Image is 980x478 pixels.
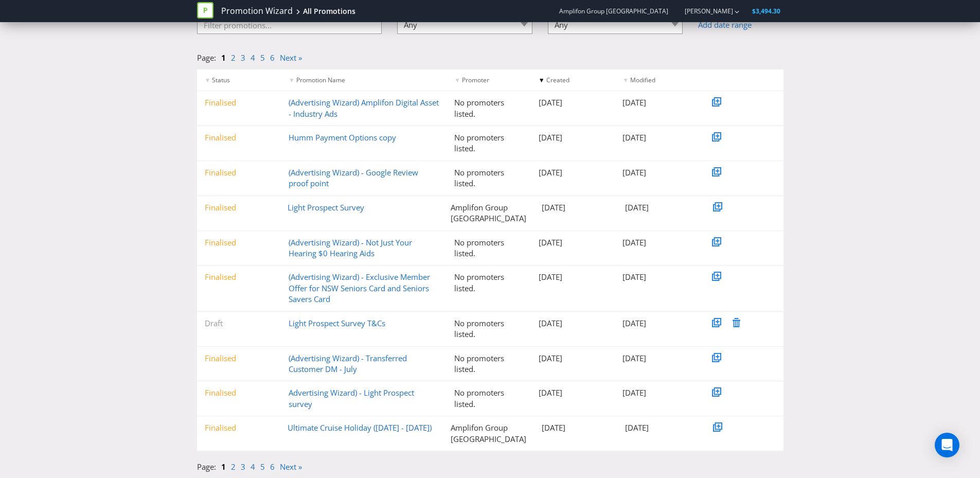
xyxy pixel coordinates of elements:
div: Finalised [197,422,280,433]
span: ▼ [622,76,629,84]
div: [DATE] [531,167,615,178]
div: No promoters listed. [447,272,531,294]
div: No promoters listed. [447,318,531,340]
span: Promotion Name [296,76,345,84]
div: [DATE] [615,132,699,143]
div: All Promotions [303,6,355,16]
div: [DATE] [531,132,615,143]
div: [DATE] [531,318,615,329]
a: Next » [280,462,302,472]
a: (Advertising Wizard) Amplifon Digital Asset - Industry Ads [289,97,439,118]
a: 2 [231,462,236,472]
a: 6 [270,462,275,472]
div: No promoters listed. [447,97,531,119]
a: Next » [280,52,302,63]
a: 5 [260,52,265,63]
a: 4 [251,462,255,472]
a: 2 [231,52,236,63]
a: Advertising Wizard) - Light Prospect survey [289,387,414,409]
div: [DATE] [531,272,615,282]
div: [DATE] [534,422,617,433]
a: 3 [241,462,245,472]
a: 6 [270,52,275,63]
span: Modified [630,76,655,84]
div: No promoters listed. [447,237,531,259]
a: Promotion Wizard [221,5,293,17]
div: Draft [197,318,281,329]
a: (Advertising Wizard) - Google Review proof point [289,167,418,188]
a: [PERSON_NAME] [674,7,733,15]
div: Open Intercom Messenger [935,433,959,457]
div: Finalised [197,132,281,143]
span: ▼ [454,76,460,84]
div: No promoters listed. [447,353,531,375]
div: [DATE] [617,422,700,433]
a: (Advertising Wizard) - Exclusive Member Offer for NSW Seniors Card and Seniors Savers Card [289,272,430,304]
span: Status [212,76,230,84]
div: [DATE] [534,202,617,213]
div: No promoters listed. [447,132,531,154]
a: Humm Payment Options copy [289,132,396,143]
div: Finalised [197,97,281,108]
div: [DATE] [617,202,700,213]
div: Finalised [197,167,281,178]
a: 5 [260,462,265,472]
a: (Advertising Wizard) - Transferred Customer DM - July [289,353,407,374]
a: 3 [241,52,245,63]
div: [DATE] [531,97,615,108]
div: [DATE] [615,167,699,178]
div: [DATE] [531,353,615,364]
a: (Advertising Wizard) - Not Just Your Hearing $0 Hearing Aids [289,237,412,258]
div: [DATE] [531,387,615,398]
span: Amplifon Group [GEOGRAPHIC_DATA] [559,7,668,15]
span: Page: [197,52,216,63]
div: [DATE] [615,318,699,329]
a: Light Prospect Survey [288,202,364,213]
span: Created [546,76,569,84]
a: 1 [221,462,226,472]
div: Finalised [197,237,281,248]
div: No promoters listed. [447,167,531,189]
a: Ultimate Cruise Holiday ([DATE] - [DATE]) [288,422,432,433]
a: 4 [251,52,255,63]
span: $3,494.30 [752,7,780,15]
span: Page: [197,462,216,472]
div: Finalised [197,272,281,282]
div: [DATE] [615,237,699,248]
span: ▼ [205,76,211,84]
div: [DATE] [615,272,699,282]
div: [DATE] [615,353,699,364]
span: Promoter [462,76,489,84]
div: No promoters listed. [447,387,531,410]
a: 1 [221,52,226,63]
div: Finalised [197,353,281,364]
div: Amplifon Group [GEOGRAPHIC_DATA] [443,422,534,445]
span: ▼ [289,76,295,84]
div: [DATE] [615,387,699,398]
a: Light Prospect Survey T&Cs [289,318,385,328]
div: Finalised [197,202,280,213]
div: Finalised [197,387,281,398]
div: [DATE] [615,97,699,108]
span: ▼ [539,76,545,84]
div: Amplifon Group [GEOGRAPHIC_DATA] [443,202,534,224]
div: [DATE] [531,237,615,248]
